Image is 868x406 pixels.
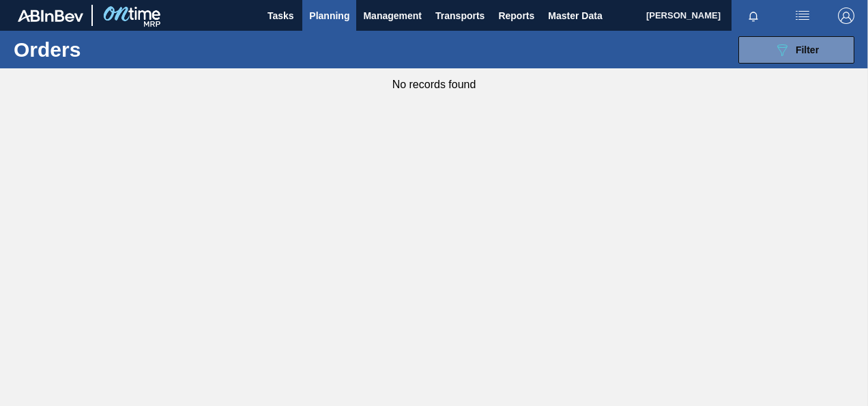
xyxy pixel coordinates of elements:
[498,8,534,24] span: Reports
[435,8,484,24] span: Transports
[838,8,854,24] img: Logout
[732,6,775,25] button: Notifications
[18,10,83,22] img: TNhmsLtSVTkK8tSr43FrP2fwEKptu5GPRR3wAAAABJRU5ErkJggg==
[738,36,854,64] button: Filter
[363,8,422,24] span: Management
[14,42,202,57] h1: Orders
[265,8,295,24] span: Tasks
[796,44,819,55] span: Filter
[548,8,602,24] span: Master Data
[309,8,349,24] span: Planning
[794,8,811,24] img: userActions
